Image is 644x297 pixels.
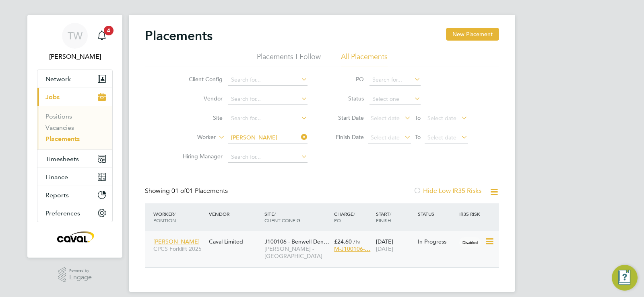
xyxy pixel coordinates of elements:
[371,134,400,141] span: Select date
[151,234,499,240] a: [PERSON_NAME]CPCS Forklift 2025Caval LimitedJ100106 - Benwell Den…[PERSON_NAME] - [GEOGRAPHIC_DAT...
[416,207,458,221] div: Status
[427,115,456,122] span: Select date
[328,133,364,141] label: Finish Date
[176,95,223,102] label: Vendor
[45,113,72,120] a: Positions
[37,150,112,168] button: Timesheets
[55,230,95,243] img: caval-logo-retina.png
[37,70,112,88] button: Network
[413,132,423,142] span: To
[145,187,229,195] div: Showing
[45,124,74,131] a: Vacancies
[459,237,481,248] span: Disabled
[374,234,416,256] div: [DATE]
[37,168,112,186] button: Finance
[332,207,374,227] div: Charge
[413,113,423,123] span: To
[228,113,308,124] input: Search for...
[228,152,308,163] input: Search for...
[176,153,223,160] label: Hiring Manager
[207,234,262,249] div: Caval Limited
[69,274,92,281] span: Engage
[37,106,112,150] div: Jobs
[145,28,213,44] h2: Placements
[376,211,391,223] span: / Finish
[446,28,499,41] button: New Placement
[612,265,638,291] button: Engage Resource Center
[45,75,71,83] span: Network
[334,245,370,252] span: M-J100106-…
[328,114,364,121] label: Start Date
[371,115,400,122] span: Select date
[153,245,205,252] span: CPCS Forklift 2025
[45,135,80,143] a: Placements
[169,133,216,141] label: Worker
[176,76,223,83] label: Client Config
[328,95,364,102] label: Status
[334,211,355,223] span: / PO
[353,239,360,245] span: / hr
[37,88,112,106] button: Jobs
[341,52,388,66] li: All Placements
[427,134,456,141] span: Select date
[418,238,456,245] div: In Progress
[171,187,228,195] span: 01 Placements
[374,207,416,227] div: Start
[328,76,364,83] label: PO
[257,52,321,66] li: Placements I Follow
[37,230,113,243] a: Go to home page
[228,94,308,105] input: Search for...
[369,94,421,105] input: Select one
[37,23,113,61] a: TW[PERSON_NAME]
[207,207,262,221] div: Vendor
[37,52,113,61] span: Tim Wells
[176,114,223,121] label: Site
[369,74,421,86] input: Search for...
[37,186,112,204] button: Reports
[376,245,393,252] span: [DATE]
[45,93,60,101] span: Jobs
[153,238,200,245] span: [PERSON_NAME]
[151,207,207,227] div: Worker
[264,245,330,260] span: [PERSON_NAME] - [GEOGRAPHIC_DATA]
[262,207,332,227] div: Site
[228,74,308,86] input: Search for...
[69,267,92,274] span: Powered by
[413,187,481,195] label: Hide Low IR35 Risks
[457,207,485,221] div: IR35 Risk
[264,211,300,223] span: / Client Config
[228,132,308,143] input: Search for...
[334,238,352,245] span: £24.60
[94,23,110,49] a: 4
[45,191,69,199] span: Reports
[37,204,112,222] button: Preferences
[58,267,92,283] a: Powered byEngage
[45,173,68,181] span: Finance
[68,31,83,41] span: TW
[104,26,114,35] span: 4
[153,211,176,223] span: / Position
[264,238,329,245] span: J100106 - Benwell Den…
[27,15,122,258] nav: Main navigation
[171,187,186,195] span: 01 of
[45,209,80,217] span: Preferences
[45,155,79,163] span: Timesheets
